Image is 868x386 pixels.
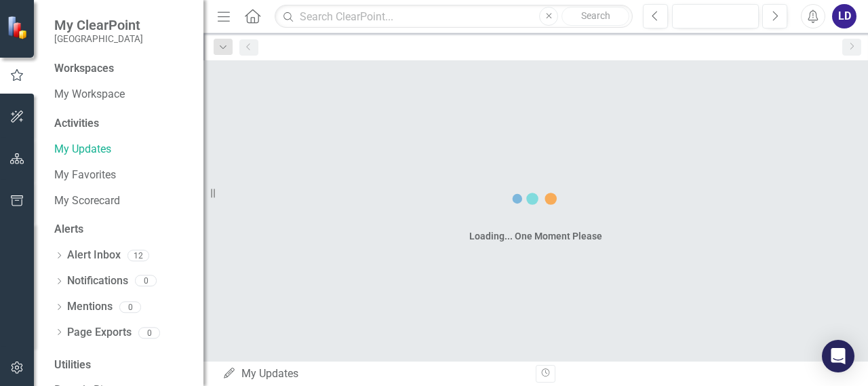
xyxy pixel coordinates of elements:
[222,366,526,382] div: My Updates
[127,250,149,261] div: 12
[54,116,190,132] div: Activities
[561,7,629,26] button: Search
[54,193,190,209] a: My Scorecard
[469,229,602,243] div: Loading... One Moment Please
[119,301,141,313] div: 0
[54,87,190,102] a: My Workspace
[54,358,190,373] div: Utilities
[822,340,854,372] div: Open Intercom Messenger
[135,275,157,287] div: 0
[54,61,114,77] div: Workspaces
[6,14,31,39] img: ClearPoint Strategy
[832,4,856,28] button: LD
[54,222,190,237] div: Alerts
[581,10,610,21] span: Search
[275,5,633,28] input: Search ClearPoint...
[54,17,143,33] span: My ClearPoint
[54,168,190,183] a: My Favorites
[138,327,160,339] div: 0
[67,248,121,263] a: Alert Inbox
[67,325,132,341] a: Page Exports
[67,299,113,315] a: Mentions
[67,273,128,289] a: Notifications
[54,142,190,157] a: My Updates
[54,33,143,44] small: [GEOGRAPHIC_DATA]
